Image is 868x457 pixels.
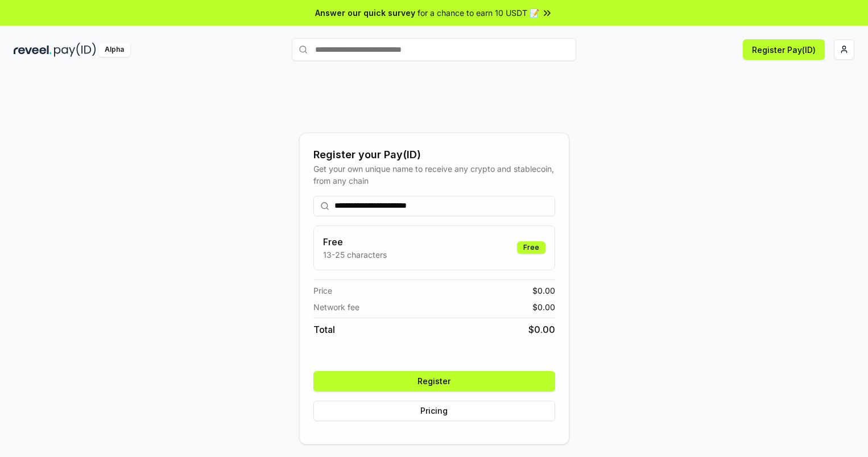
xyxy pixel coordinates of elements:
[313,163,555,187] div: Get your own unique name to receive any crypto and stablecoin, from any chain
[313,285,332,297] span: Price
[313,323,335,336] span: Total
[313,371,555,392] button: Register
[743,39,825,60] button: Register Pay(ID)
[14,43,52,57] img: reveel_dark
[315,7,415,19] span: Answer our quick survey
[517,241,545,254] div: Free
[323,249,387,261] p: 13-25 characters
[528,323,555,336] span: $ 0.00
[54,43,96,57] img: pay_id
[323,235,387,249] h3: Free
[313,401,555,421] button: Pricing
[313,147,555,163] div: Register your Pay(ID)
[532,301,555,313] span: $ 0.00
[418,7,539,19] span: for a chance to earn 10 USDT 📝
[313,301,359,313] span: Network fee
[98,43,130,57] div: Alpha
[532,285,555,297] span: $ 0.00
